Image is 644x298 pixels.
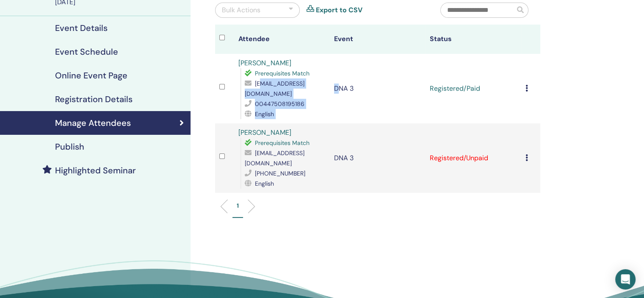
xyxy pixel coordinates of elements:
h4: Event Schedule [55,47,118,57]
th: Status [426,25,521,54]
h4: Manage Attendees [55,118,131,128]
a: [PERSON_NAME] [238,128,291,137]
span: [EMAIL_ADDRESS][DOMAIN_NAME] [245,149,304,167]
span: English [255,180,274,187]
h4: Publish [55,142,84,152]
td: DNA 3 [330,123,426,193]
span: 00447508195186 [255,100,304,108]
h4: Registration Details [55,94,133,104]
p: 1 [237,201,239,210]
span: Prerequisites Match [255,139,310,147]
h4: Event Details [55,23,108,33]
span: [PHONE_NUMBER] [255,170,305,177]
div: Bulk Actions [222,5,260,15]
span: English [255,110,274,118]
span: [EMAIL_ADDRESS][DOMAIN_NAME] [245,80,304,97]
a: [PERSON_NAME] [238,58,291,67]
h4: Online Event Page [55,70,127,81]
a: Export to CSV [316,5,362,15]
span: Prerequisites Match [255,70,310,77]
div: Open Intercom Messenger [615,269,636,290]
td: DNA 3 [330,54,426,123]
th: Event [330,25,426,54]
h4: Highlighted Seminar [55,165,136,175]
th: Attendee [234,25,330,54]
